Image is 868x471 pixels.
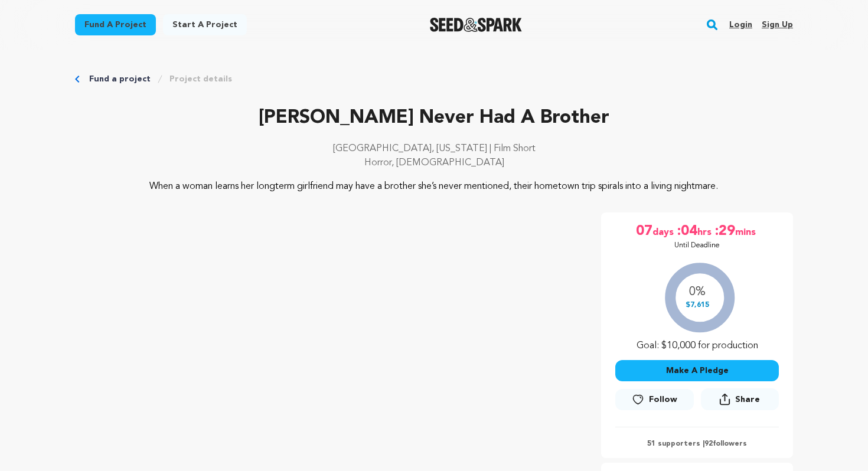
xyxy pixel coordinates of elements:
[701,388,779,410] button: Share
[636,222,652,241] span: 07
[430,18,523,32] img: Seed&Spark Logo Dark Mode
[762,15,793,34] a: Sign up
[714,222,735,241] span: :29
[704,440,713,447] span: 92
[75,73,793,85] div: Breadcrumb
[729,15,752,34] a: Login
[676,222,697,241] span: :04
[735,394,760,405] span: Share
[615,439,779,449] p: 51 supporters | followers
[75,14,156,35] a: Fund a project
[163,14,247,35] a: Start a project
[75,104,793,132] p: [PERSON_NAME] Never Had A Brother
[75,156,793,170] p: Horror, [DEMOGRAPHIC_DATA]
[652,222,676,241] span: days
[735,222,758,241] span: mins
[430,18,523,32] a: Seed&Spark Homepage
[147,179,722,194] p: When a woman learns her longterm girlfriend may have a brother she’s never mentioned, their homet...
[615,360,779,381] button: Make A Pledge
[701,388,779,415] span: Share
[697,222,714,241] span: hrs
[674,241,720,250] p: Until Deadline
[169,73,232,85] a: Project details
[615,389,693,410] a: Follow
[89,73,151,85] a: Fund a project
[75,142,793,156] p: [GEOGRAPHIC_DATA], [US_STATE] | Film Short
[649,394,677,405] span: Follow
